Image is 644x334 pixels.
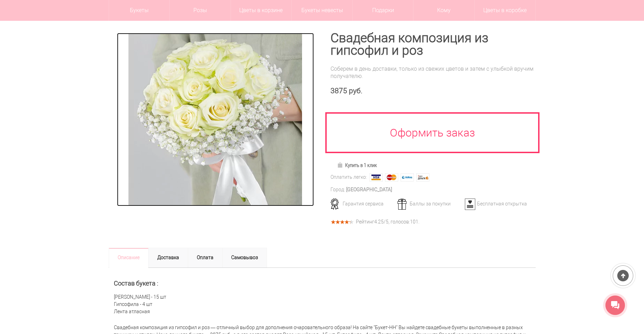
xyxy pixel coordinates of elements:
div: Соберем в день доставки, только из свежих цветов и затем с улыбкой вручим получателю. [331,65,536,80]
img: Visa [369,173,383,182]
div: 3875 руб. [331,87,536,95]
div: Гарантия сервиса [328,201,396,207]
a: Самовывоз [222,248,267,268]
img: MasterCard [385,173,398,182]
div: Город: [331,186,345,193]
div: Рейтинг /5, голосов: . [356,220,419,224]
h2: Состав букета : [114,280,530,287]
div: [PERSON_NAME] - 15 шт Гипсофила - 4 шт Лента атласная [109,268,536,321]
div: [GEOGRAPHIC_DATA] [346,186,392,193]
span: 101 [410,219,418,225]
span: 4.25 [374,219,384,225]
a: Купить в 1 клик [334,160,380,170]
a: Увеличить [117,33,314,206]
h1: Свадебная композиция из гипсофил и роз [331,32,536,57]
a: Описание [109,248,149,268]
img: Яндекс Деньги [416,173,429,182]
div: Оплатить легко: [331,174,367,181]
div: Бесплатная открытка [462,201,531,207]
img: Купить в 1 клик [337,162,345,168]
a: Оформить заказ [325,112,540,153]
div: Баллы за покупки [395,201,463,207]
a: Оплата [188,248,223,268]
img: Webmoney [401,173,414,182]
a: Доставка [148,248,188,268]
img: Свадебная композиция из гипсофил и роз [128,33,302,206]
